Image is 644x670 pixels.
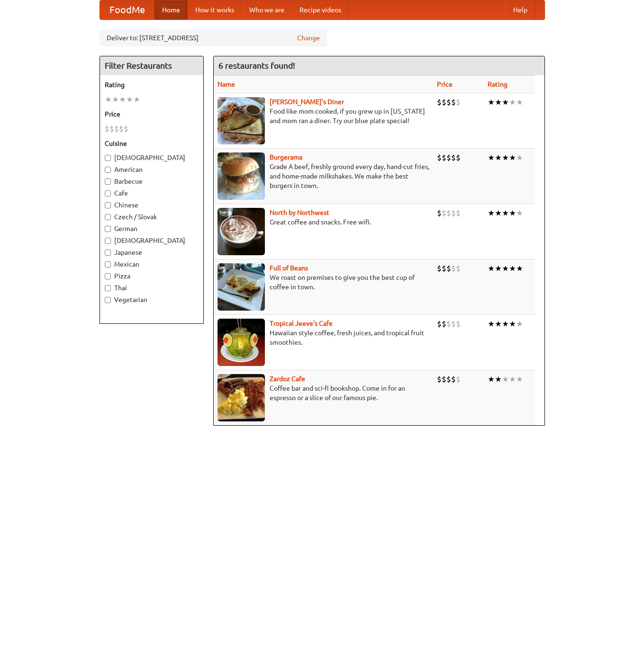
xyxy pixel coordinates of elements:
[502,374,509,384] li: ★
[105,109,199,119] h5: Price
[105,179,111,185] input: Barbecue
[218,61,295,70] ng-pluralize: 6 restaurants found!
[270,264,308,272] a: Full of Beans
[188,0,242,19] a: How it works
[105,261,111,268] input: Mexican
[105,155,111,161] input: [DEMOGRAPHIC_DATA]
[270,320,333,327] b: Tropical Jeeve's Cafe
[218,80,235,88] a: Name
[105,259,199,269] label: Mexican
[488,80,508,88] a: Rating
[126,94,133,105] li: ★
[100,0,154,19] a: FoodMe
[442,152,446,163] li: $
[105,226,111,232] input: German
[446,152,451,163] li: $
[446,374,451,384] li: $
[154,0,188,19] a: Home
[516,208,523,218] li: ★
[451,152,456,163] li: $
[516,97,523,107] li: ★
[109,124,114,134] li: $
[509,97,516,107] li: ★
[437,319,442,329] li: $
[133,94,140,105] li: ★
[218,208,265,255] img: north.jpg
[105,297,111,303] input: Vegetarian
[105,139,199,148] h5: Cuisine
[218,319,265,366] img: jeeves.jpg
[112,94,119,105] li: ★
[446,208,451,218] li: $
[105,238,111,244] input: [DEMOGRAPHIC_DATA]
[502,263,509,274] li: ★
[509,319,516,329] li: ★
[456,208,461,218] li: $
[437,374,442,384] li: $
[488,97,495,107] li: ★
[509,263,516,274] li: ★
[442,208,446,218] li: $
[105,202,111,208] input: Chinese
[502,208,509,218] li: ★
[105,153,199,162] label: [DEMOGRAPHIC_DATA]
[218,97,265,144] img: sallys.jpg
[495,97,502,107] li: ★
[451,374,456,384] li: $
[218,152,265,200] img: burgerama.jpg
[437,97,442,107] li: $
[218,374,265,421] img: zardoz.jpg
[119,94,126,105] li: ★
[516,319,523,329] li: ★
[488,208,495,218] li: ★
[218,263,265,311] img: beans.jpg
[446,97,451,107] li: $
[218,162,429,190] p: Grade A beef, freshly ground every day, hand-cut fries, and home-made milkshakes. We make the bes...
[100,29,327,46] div: Deliver to: [STREET_ADDRESS]
[516,263,523,274] li: ★
[502,319,509,329] li: ★
[509,374,516,384] li: ★
[105,250,111,256] input: Japanese
[100,56,203,75] h4: Filter Restaurants
[495,319,502,329] li: ★
[270,209,329,216] a: North by Northwest
[105,283,199,293] label: Thai
[495,263,502,274] li: ★
[218,384,429,402] p: Coffee bar and sci-fi bookshop. Come in for an espresso or a slice of our famous pie.
[442,263,446,274] li: $
[509,152,516,163] li: ★
[105,214,111,220] input: Czech / Slovak
[488,319,495,329] li: ★
[218,107,429,125] p: Food like mom cooked, if you grew up in [US_STATE] and mom ran a diner. Try our blue plate special!
[456,319,461,329] li: $
[270,98,344,106] a: [PERSON_NAME]'s Diner
[105,273,111,279] input: Pizza
[446,319,451,329] li: $
[105,165,199,174] label: American
[114,124,119,134] li: $
[105,285,111,291] input: Thai
[105,188,199,198] label: Cafe
[292,0,349,19] a: Recipe videos
[218,217,429,227] p: Great coffee and snacks. Free wifi.
[456,263,461,274] li: $
[451,97,456,107] li: $
[105,271,199,281] label: Pizza
[506,0,535,19] a: Help
[105,212,199,222] label: Czech / Slovak
[437,80,453,88] a: Price
[456,152,461,163] li: $
[495,374,502,384] li: ★
[105,167,111,173] input: American
[105,94,112,105] li: ★
[509,208,516,218] li: ★
[437,263,442,274] li: $
[218,273,429,292] p: We roast on premises to give you the best cup of coffee in town.
[270,375,305,383] a: Zardoz Cafe
[242,0,292,19] a: Who we are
